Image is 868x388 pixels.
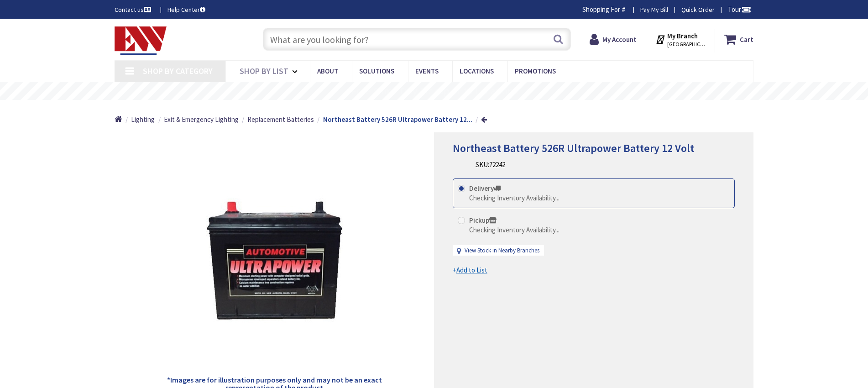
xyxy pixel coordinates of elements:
span: Shop By Category [143,66,213,76]
a: Contact us [115,5,153,14]
rs-layer: Free Same Day Pickup at 19 Locations [351,86,518,96]
span: Tour [728,5,751,14]
div: Checking Inventory Availability... [469,193,559,203]
a: Lighting [131,115,155,124]
span: + [453,266,487,274]
strong: Northeast Battery 526R Ultrapower Battery 12... [323,115,472,124]
a: Replacement Batteries [247,115,314,124]
a: Quick Order [681,5,715,14]
span: Replacement Batteries [247,115,314,124]
span: Shopping For [582,5,620,14]
span: 72242 [489,160,505,169]
span: About [317,67,338,75]
a: +Add to List [453,265,487,275]
a: Pay My Bill [640,5,668,14]
strong: Pickup [469,216,497,225]
a: Cart [724,31,753,47]
span: Promotions [515,67,556,75]
span: Solutions [359,67,394,75]
div: My Branch [GEOGRAPHIC_DATA], [GEOGRAPHIC_DATA] [655,31,706,47]
span: Events [415,67,439,75]
strong: My Account [602,35,637,44]
span: Lighting [131,115,155,124]
input: What are you looking for? [263,28,571,51]
strong: Delivery [469,184,501,193]
strong: My Branch [667,31,698,40]
strong: # [622,5,626,14]
strong: Cart [740,31,753,47]
span: Locations [460,67,494,75]
u: Add to List [456,266,487,274]
span: [GEOGRAPHIC_DATA], [GEOGRAPHIC_DATA] [667,41,706,48]
img: Northeast Battery 526R Ultrapower Battery 12 Volt [206,192,343,329]
a: View Stock in Nearby Branches [465,246,539,255]
div: Checking Inventory Availability... [469,225,559,235]
a: Exit & Emergency Lighting [164,115,239,124]
a: Help Center [167,5,205,14]
span: Shop By List [240,66,288,76]
img: Electrical Wholesalers, Inc. [115,26,167,55]
span: Exit & Emergency Lighting [164,115,239,124]
a: My Account [590,31,637,47]
div: SKU: [476,160,505,169]
span: Northeast Battery 526R Ultrapower Battery 12 Volt [453,141,694,155]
